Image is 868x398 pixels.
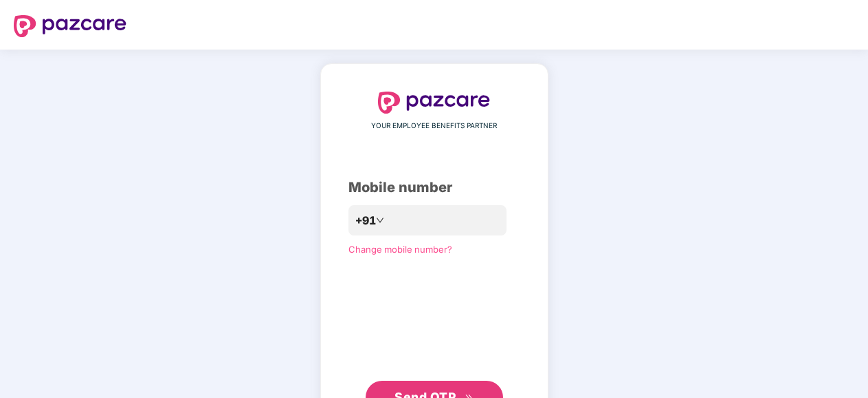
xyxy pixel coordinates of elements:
img: logo [378,92,491,114]
img: logo [14,15,126,37]
span: down [376,216,384,224]
span: +91 [355,212,376,229]
div: Mobile number [348,177,520,198]
a: Change mobile number? [348,244,452,255]
span: YOUR EMPLOYEE BENEFITS PARTNER [371,121,497,132]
